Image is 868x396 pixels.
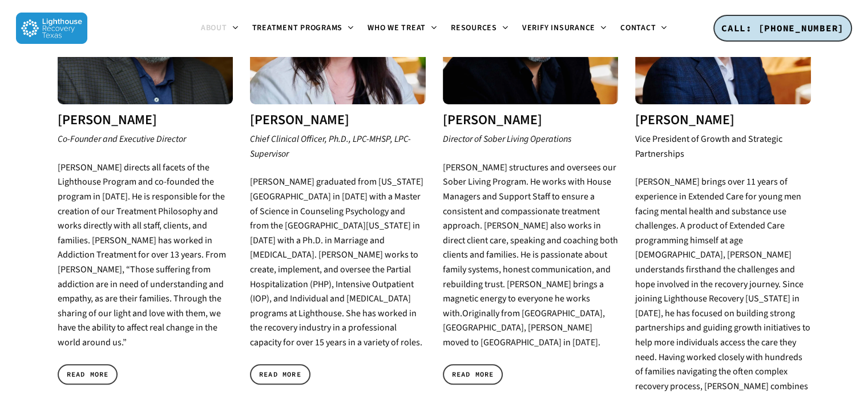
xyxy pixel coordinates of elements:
a: Treatment Programs [245,24,361,33]
i: Vice President of Growth and Strategic Partnerships [635,133,782,160]
a: READ MORE [58,364,118,385]
h3: [PERSON_NAME] [635,113,811,128]
span: READ MORE [452,369,494,380]
span: Resources [451,22,497,34]
span: Contact [620,22,656,34]
span: Treatment Programs [252,22,343,34]
span: READ MORE [259,369,301,380]
a: CALL: [PHONE_NUMBER] [713,15,852,42]
span: Verify Insurance [522,22,595,34]
a: Resources [444,24,515,33]
img: Lighthouse Recovery Texas [16,13,87,44]
em: Director of Sober Living Operations [443,133,571,145]
p: [PERSON_NAME] graduated from [US_STATE][GEOGRAPHIC_DATA] in [DATE] with a Master of Science in Co... [250,175,426,350]
p: [PERSON_NAME] directs all facets of the Lighthouse Program and co-founded the program in [DATE]. ... [58,161,233,350]
h3: [PERSON_NAME] [58,113,233,128]
a: READ MORE [443,364,503,385]
span: READ MORE [67,369,109,380]
a: Contact [613,24,674,33]
span: About [201,22,227,34]
a: Who We Treat [361,24,444,33]
em: Chief Clinical Officer, Ph.D., LPC-MHSP, LPC-Supervisor [250,133,411,160]
p: [PERSON_NAME] structures and oversees our Sober Living Program. He works with House Managers and ... [443,161,619,350]
span: Who We Treat [368,22,426,34]
a: READ MORE [250,364,310,385]
span: Originally from [GEOGRAPHIC_DATA], [GEOGRAPHIC_DATA], [PERSON_NAME] moved to [GEOGRAPHIC_DATA] in... [443,307,605,349]
span: CALL: [PHONE_NUMBER] [721,22,844,34]
a: Verify Insurance [515,24,613,33]
h3: [PERSON_NAME] [443,113,619,128]
a: About [194,24,245,33]
h3: [PERSON_NAME] [250,113,426,128]
em: Co-Founder and Executive Director [58,133,186,145]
